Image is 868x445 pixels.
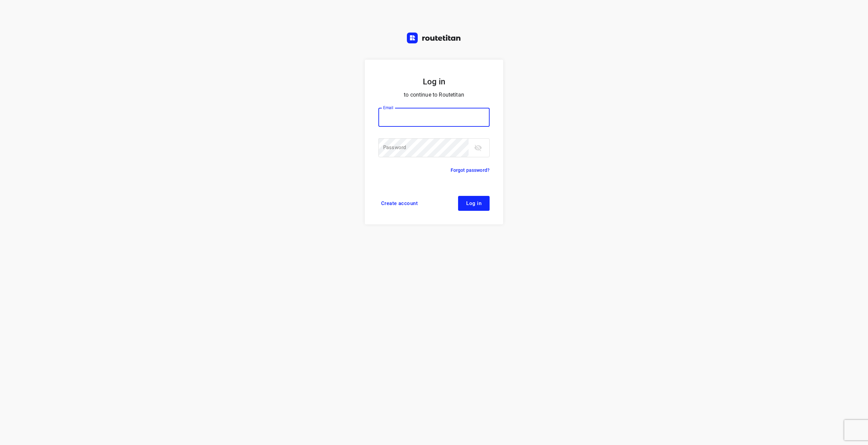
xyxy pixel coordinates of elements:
a: Forgot password? [451,166,490,174]
a: Create account [378,196,420,211]
h5: Log in [378,76,490,87]
img: Routetitan [407,33,461,43]
button: Log in [458,196,490,211]
a: Routetitan [407,33,461,45]
span: Log in [466,201,481,206]
span: Create account [381,201,418,206]
p: to continue to Routetitan [378,90,490,100]
button: toggle password visibility [471,141,485,155]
